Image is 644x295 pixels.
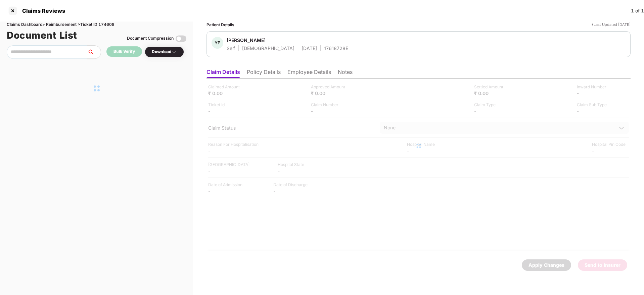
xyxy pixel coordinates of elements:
span: search [87,49,101,55]
div: YP [212,37,223,49]
div: Claims Reviews [18,7,65,14]
div: [DATE] [302,45,317,51]
li: Employee Details [287,69,331,78]
img: svg+xml;base64,PHN2ZyBpZD0iRHJvcGRvd24tMzJ4MzIiIHhtbG5zPSJodHRwOi8vd3d3LnczLm9yZy8yMDAwL3N2ZyIgd2... [172,49,177,55]
div: *Last Updated [DATE] [591,22,631,28]
div: Download [152,49,177,55]
div: Claims Dashboard > Reimbursement > Ticket ID 174608 [7,22,186,28]
div: Bulk Verify [113,48,135,55]
img: svg+xml;base64,PHN2ZyBpZD0iVG9nZ2xlLTMyeDMyIiB4bWxucz0iaHR0cDovL3d3dy53My5vcmcvMjAwMC9zdmciIHdpZH... [176,33,186,44]
button: search [87,45,101,59]
div: Patient Details [206,22,234,28]
div: Self [227,45,235,51]
li: Claim Details [206,69,240,78]
div: 1 of 1 [631,7,644,14]
li: Notes [338,69,353,78]
h1: Document List [7,28,77,43]
div: Document Compression [127,35,174,42]
div: [PERSON_NAME] [227,37,266,43]
div: 17618728E [324,45,348,51]
li: Policy Details [247,69,281,78]
div: [DEMOGRAPHIC_DATA] [242,45,294,51]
